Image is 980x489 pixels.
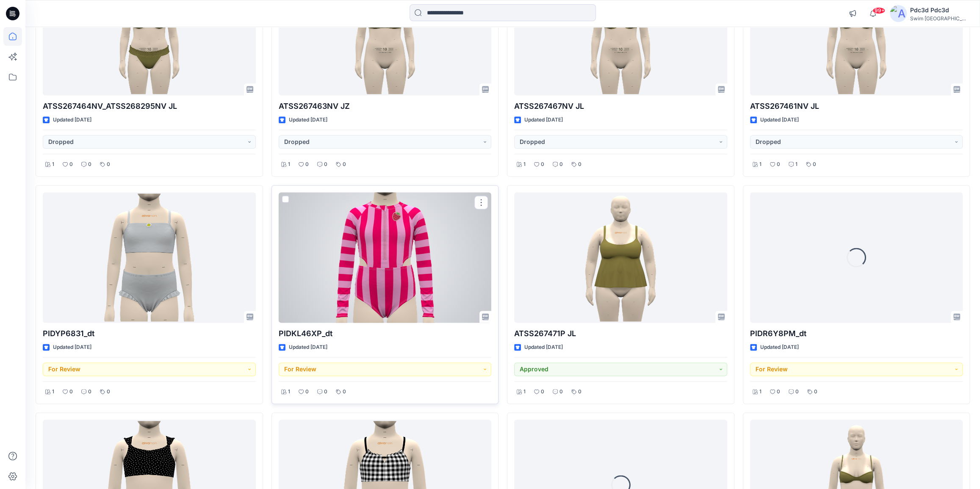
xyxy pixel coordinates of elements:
p: 0 [559,387,563,396]
p: 1 [523,160,526,169]
p: 0 [578,387,581,396]
p: 0 [305,387,309,396]
p: Updated [DATE] [289,343,327,352]
a: PIDYP6831_dt [43,192,256,323]
p: ATSS267471P JL [514,328,727,340]
p: 0 [541,387,544,396]
p: PIDR6Y8PM_dt [750,328,963,340]
p: 1 [523,387,526,396]
p: 0 [541,160,544,169]
p: 1 [795,160,797,169]
p: 1 [288,387,290,396]
a: ATSS267471P JL [514,192,727,323]
p: 1 [759,387,761,396]
p: 1 [759,160,761,169]
p: 0 [559,160,563,169]
p: ATSS267463NV JZ [279,100,492,112]
p: Updated [DATE] [760,343,799,352]
p: 0 [69,387,73,396]
p: 0 [324,387,327,396]
p: 0 [324,160,327,169]
span: 99+ [872,7,885,14]
p: Updated [DATE] [760,116,799,124]
p: 0 [777,160,780,169]
p: 0 [578,160,581,169]
p: ATSS267461NV JL [750,100,963,112]
p: 1 [288,160,290,169]
p: 0 [813,160,816,169]
p: 1 [52,160,54,169]
p: 0 [814,387,817,396]
p: 0 [777,387,780,396]
p: Updated [DATE] [289,116,327,124]
a: PIDKL46XP_dt [279,192,492,323]
p: Updated [DATE] [524,343,563,352]
p: 0 [69,160,73,169]
p: 0 [107,160,110,169]
img: avatar [890,5,907,22]
p: 1 [52,387,54,396]
p: ATSS267467NV JL [514,100,727,112]
p: Updated [DATE] [53,343,91,352]
p: PIDKL46XP_dt [279,328,492,340]
p: 0 [343,160,346,169]
p: PIDYP6831_dt [43,328,256,340]
p: 0 [343,387,346,396]
p: 0 [88,387,91,396]
p: ATSS267464NV_ATSS268295NV JL [43,100,256,112]
p: 0 [88,160,91,169]
div: Swim [GEOGRAPHIC_DATA] [910,15,969,22]
div: Pdc3d Pdc3d [910,5,969,15]
p: Updated [DATE] [53,116,91,124]
p: 0 [305,160,309,169]
p: 0 [795,387,799,396]
p: Updated [DATE] [524,116,563,124]
p: 0 [107,387,110,396]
